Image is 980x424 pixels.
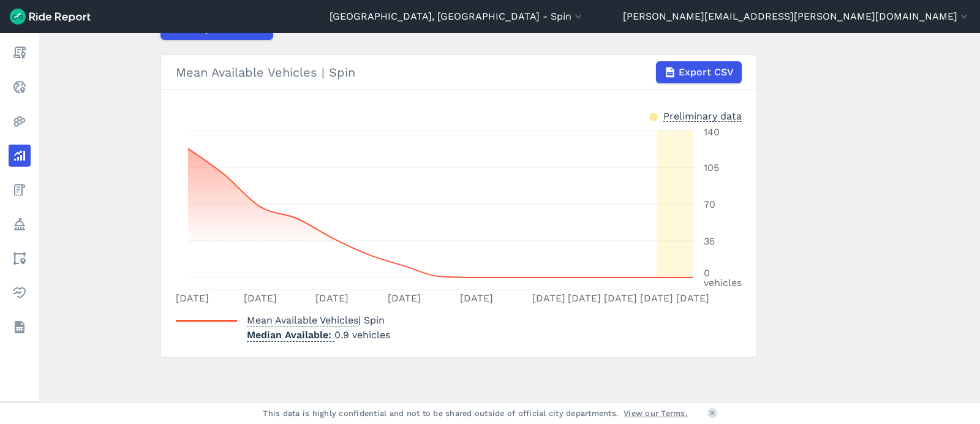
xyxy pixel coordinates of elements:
[663,109,742,122] div: Preliminary data
[656,61,742,83] button: Export CSV
[704,235,715,247] tspan: 35
[623,9,970,24] button: [PERSON_NAME][EMAIL_ADDRESS][PERSON_NAME][DOMAIN_NAME]
[176,292,209,304] tspan: [DATE]
[604,292,637,304] tspan: [DATE]
[9,316,31,338] a: Datasets
[9,110,31,132] a: Heatmaps
[704,126,720,138] tspan: 140
[9,282,31,304] a: Health
[676,292,709,304] tspan: [DATE]
[247,325,334,342] span: Median Available
[460,292,493,304] tspan: [DATE]
[704,162,719,173] tspan: 105
[176,61,742,83] div: Mean Available Vehicles | Spin
[704,267,710,279] tspan: 0
[568,292,601,304] tspan: [DATE]
[704,199,715,210] tspan: 70
[10,9,91,25] img: Ride Report
[624,407,688,419] a: View our Terms.
[9,248,31,270] a: Areas
[679,65,734,80] span: Export CSV
[9,76,31,98] a: Realtime
[9,179,31,201] a: Fees
[9,213,31,235] a: Policy
[532,292,565,304] tspan: [DATE]
[9,42,31,64] a: Report
[244,292,277,304] tspan: [DATE]
[247,328,390,343] p: 0.9 vehicles
[388,292,421,304] tspan: [DATE]
[9,145,31,167] a: Analyze
[315,292,349,304] tspan: [DATE]
[640,292,673,304] tspan: [DATE]
[247,311,358,327] span: Mean Available Vehicles
[247,314,385,326] span: | Spin
[330,9,584,24] button: [GEOGRAPHIC_DATA], [GEOGRAPHIC_DATA] - Spin
[704,277,742,289] tspan: vehicles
